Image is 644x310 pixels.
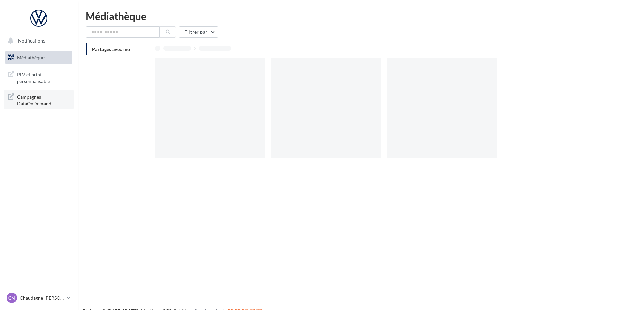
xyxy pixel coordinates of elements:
[20,294,64,301] p: Chaudagne [PERSON_NAME]
[92,46,132,52] span: Partagés avec moi
[4,51,74,65] a: Médiathèque
[4,34,71,48] button: Notifications
[5,291,72,304] a: CN Chaudagne [PERSON_NAME]
[17,92,69,107] span: Campagnes DataOnDemand
[17,55,45,60] span: Médiathèque
[4,67,74,87] a: PLV et print personnalisable
[18,38,45,44] span: Notifications
[8,294,15,301] span: CN
[17,70,69,84] span: PLV et print personnalisable
[179,26,218,38] button: Filtrer par
[4,90,74,110] a: Campagnes DataOnDemand
[86,11,636,21] div: Médiathèque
